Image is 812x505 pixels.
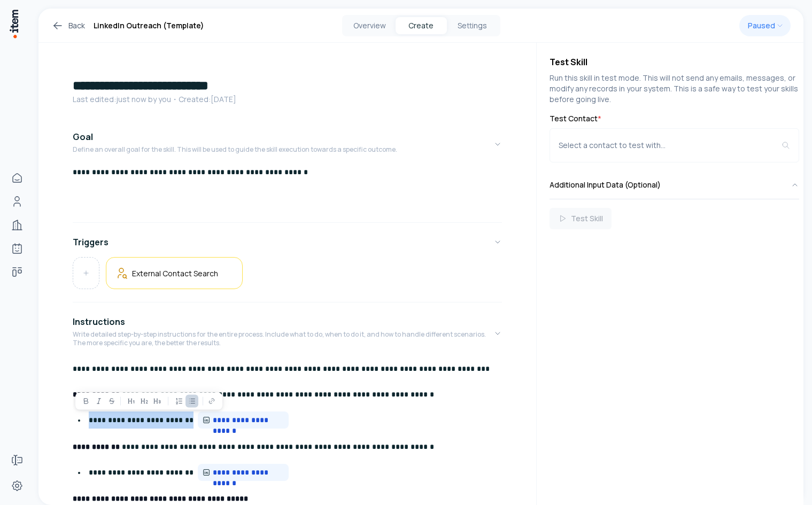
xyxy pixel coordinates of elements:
label: Test Contact [550,113,799,124]
button: Settings [447,17,498,34]
button: Overview [344,17,396,34]
h4: Goal [73,130,93,143]
p: Define an overall goal for the skill. This will be used to guide the skill execution towards a sp... [73,145,397,154]
h4: Instructions [73,315,125,328]
button: Additional Input Data (Optional) [550,171,799,199]
a: Companies [6,214,28,236]
button: InstructionsWrite detailed step-by-step instructions for the entire process. Include what to do, ... [73,307,502,360]
a: Back [51,19,85,32]
p: Run this skill in test mode. This will not send any emails, messages, or modify any records in yo... [550,73,799,105]
h4: Test Skill [550,56,799,68]
h5: External Contact Search [132,268,218,278]
a: deals [6,261,28,283]
button: Triggers [73,227,502,257]
h4: Triggers [73,236,109,248]
button: GoalDefine an overall goal for the skill. This will be used to guide the skill execution towards ... [73,122,502,167]
img: Item Brain Logo [9,9,19,39]
a: Home [6,167,28,189]
a: Agents [6,238,28,259]
p: Write detailed step-by-step instructions for the entire process. Include what to do, when to do i... [73,330,493,347]
h1: LinkedIn Outreach (Template) [94,19,204,32]
a: Contacts [6,191,28,212]
div: GoalDefine an overall goal for the skill. This will be used to guide the skill execution towards ... [73,167,502,218]
div: Select a contact to test with... [559,140,782,151]
a: Forms [6,449,28,471]
a: Settings [6,475,28,496]
p: Last edited: just now by you ・Created: [DATE] [73,94,502,105]
button: Link [205,394,218,407]
button: Create [396,17,447,34]
div: Triggers [73,257,502,298]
